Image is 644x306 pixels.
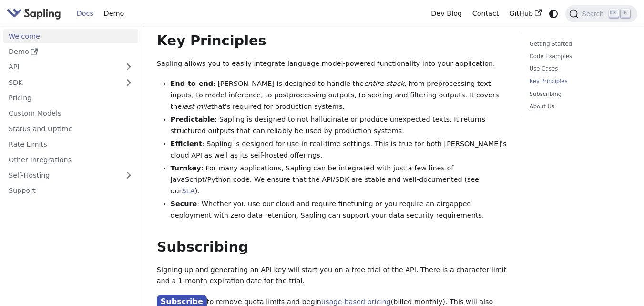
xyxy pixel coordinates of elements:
[530,52,627,61] a: Code Examples
[547,7,561,21] button: Switch between dark and light mode (currently system mode)
[3,153,138,167] a: Other Integrations
[426,6,467,21] a: Dev Blog
[171,199,509,222] li: : Whether you use our cloud and require finetuning or you require an airgapped deployment with ze...
[530,102,627,111] a: About Us
[530,64,627,74] a: Use Cases
[157,264,509,287] p: Signing up and generating an API key will start you on a free trial of the API. There is a charac...
[171,164,201,172] strong: Turnkey
[364,80,404,87] em: entire stack
[467,6,504,21] a: Contact
[3,184,138,198] a: Support
[182,103,211,110] em: last mile
[72,6,99,21] a: Docs
[171,78,509,112] li: : [PERSON_NAME] is designed to handle the , from preprocessing text inputs, to model inference, t...
[3,106,138,120] a: Custom Models
[157,239,509,256] h2: Subscribing
[119,75,138,89] button: Expand sidebar category 'SDK'
[3,122,138,136] a: Status and Uptime
[3,137,138,151] a: Rate Limits
[157,58,509,70] p: Sapling allows you to easily integrate language model-powered functionality into your application.
[7,7,64,21] a: Sapling.ai
[7,7,61,21] img: Sapling.ai
[579,10,609,18] span: Search
[99,6,129,21] a: Demo
[171,163,509,197] li: : For many applications, Sapling can be integrated with just a few lines of JavaScript/Python cod...
[171,200,197,208] strong: Secure
[321,298,391,306] a: usage-based pricing
[504,6,546,21] a: GitHub
[3,75,119,89] a: SDK
[621,9,630,18] kbd: K
[530,77,627,86] a: Key Principles
[171,138,509,161] li: : Sapling is designed for use in real-time settings. This is true for both [PERSON_NAME]'s cloud ...
[3,29,138,43] a: Welcome
[119,60,138,74] button: Expand sidebar category 'API'
[565,5,637,22] button: Search (Ctrl+K)
[182,187,194,195] a: SLA
[3,91,138,105] a: Pricing
[3,60,119,74] a: API
[157,32,509,50] h2: Key Principles
[171,140,202,148] strong: Efficient
[3,169,138,182] a: Self-Hosting
[530,40,627,49] a: Getting Started
[3,45,138,59] a: Demo
[171,116,215,123] strong: Predictable
[171,114,509,137] li: : Sapling is designed to not hallucinate or produce unexpected texts. It returns structured outpu...
[171,80,213,87] strong: End-to-end
[530,90,627,99] a: Subscribing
